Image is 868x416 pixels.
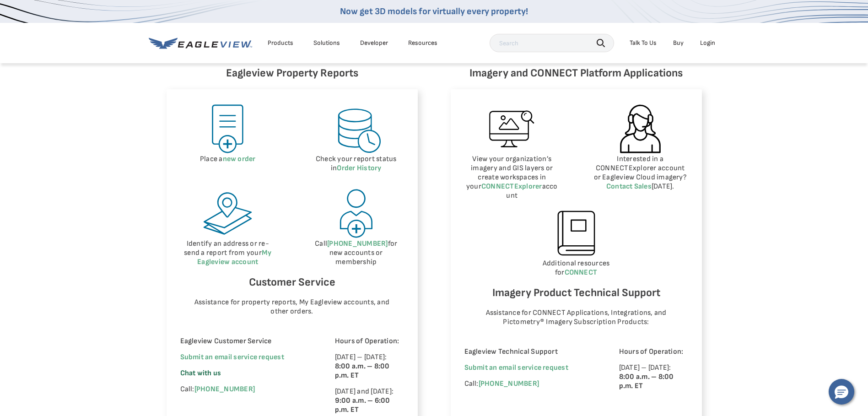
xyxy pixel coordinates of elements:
[197,249,271,266] a: My Eagleview account
[451,65,702,82] h6: Imagery and CONNECT Platform Applications
[335,353,404,380] p: [DATE] – [DATE]:
[337,164,381,173] a: Order History
[606,182,652,191] a: Contact Sales
[464,347,594,357] p: Eagleview Technical Support
[180,239,276,267] p: Identify an address or re-send a report from your
[464,379,594,389] p: Call:
[335,337,404,346] p: Hours of Operation:
[180,155,276,164] p: Place a
[464,155,560,200] p: View your organization’s imagery and GIS layers or create workspaces in your account
[308,155,404,173] p: Check your report status in
[630,39,657,47] div: Talk To Us
[829,379,854,405] button: Hello, have a question? Let’s chat.
[268,39,293,47] div: Products
[473,308,679,327] p: Assistance for CONNECT Applications, Integrations, and Pictometry® Imagery Subscription Products:
[313,39,340,47] div: Solutions
[479,379,539,388] a: [PHONE_NUMBER]
[180,369,221,378] span: Chat with us
[565,268,598,277] a: CONNECT
[189,298,395,316] p: Assistance for property reports, My Eagleview accounts, and other orders.
[340,6,528,17] a: Now get 3D models for virtually every property!
[490,34,614,52] input: Search
[194,385,255,394] a: [PHONE_NUMBER]
[408,39,437,47] div: Resources
[700,39,715,47] div: Login
[335,387,404,415] p: [DATE] and [DATE]:
[327,239,388,248] a: [PHONE_NUMBER]
[619,363,688,391] p: [DATE] – [DATE]:
[673,39,684,47] a: Buy
[180,353,284,362] a: Submit an email service request
[464,259,688,277] p: Additional resources for
[335,396,390,414] strong: 9:00 a.m. – 6:00 p.m. ET
[464,284,688,302] h6: Imagery Product Technical Support
[360,39,388,47] a: Developer
[619,347,688,357] p: Hours of Operation:
[481,182,542,191] a: CONNECTExplorer
[619,373,674,390] strong: 8:00 a.m. – 8:00 p.m. ET
[180,274,404,291] h6: Customer Service
[593,155,688,191] p: Interested in a CONNECTExplorer account or Eagleview Cloud imagery? [DATE].
[180,385,310,394] p: Call:
[335,362,390,380] strong: 8:00 a.m. – 8:00 p.m. ET
[180,337,310,346] p: Eagleview Customer Service
[464,363,568,372] a: Submit an email service request
[223,155,256,163] a: new order
[167,65,418,82] h6: Eagleview Property Reports
[308,239,404,267] p: Call for new accounts or membership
